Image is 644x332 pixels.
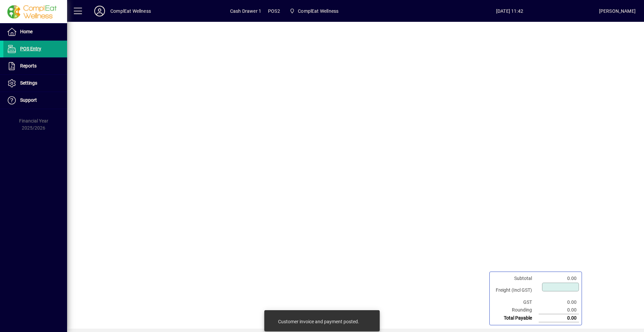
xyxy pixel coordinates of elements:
[492,298,539,306] td: GST
[3,58,67,75] a: Reports
[3,75,67,92] a: Settings
[110,6,151,16] div: ComplEat Wellness
[539,275,579,282] td: 0.00
[492,282,539,298] td: Freight (Incl GST)
[268,6,280,16] span: POS2
[539,298,579,306] td: 0.00
[230,6,261,16] span: Cash Drawer 1
[20,46,41,51] span: POS Entry
[20,29,33,34] span: Home
[599,6,636,16] div: [PERSON_NAME]
[492,314,539,322] td: Total Payable
[420,6,599,16] span: [DATE] 11:42
[3,23,67,40] a: Home
[89,5,110,17] button: Profile
[278,318,359,325] div: Customer invoice and payment posted.
[492,306,539,314] td: Rounding
[20,80,37,86] span: Settings
[287,5,341,17] span: ComplEat Wellness
[298,6,338,16] span: ComplEat Wellness
[20,97,37,103] span: Support
[20,63,37,68] span: Reports
[492,275,539,282] td: Subtotal
[539,314,579,322] td: 0.00
[3,92,67,109] a: Support
[539,306,579,314] td: 0.00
